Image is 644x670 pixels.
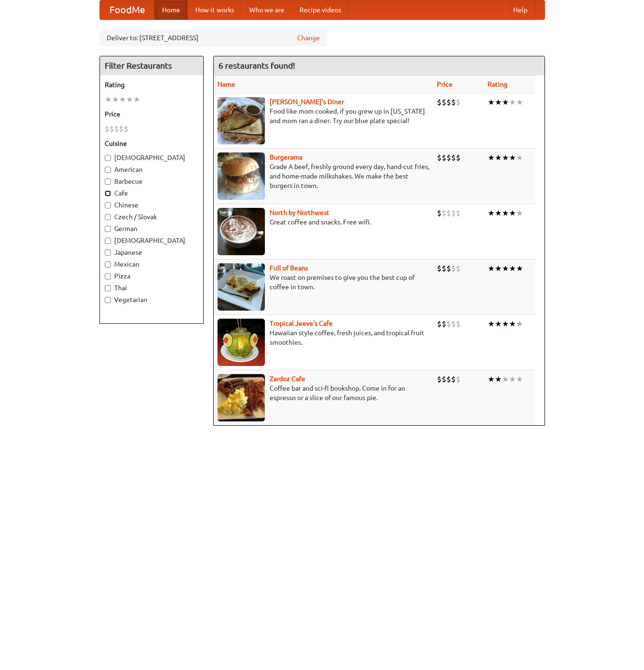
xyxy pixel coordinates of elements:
[218,107,429,125] p: Food like mom cooked, if you grew up in [US_STATE] and mom ran a diner. Try our blue plate special!
[456,319,461,329] li: $
[105,236,199,245] label: [DEMOGRAPHIC_DATA]
[446,263,451,274] li: $
[437,80,453,88] a: Price
[126,94,133,105] li: ★
[509,208,516,218] li: ★
[495,263,502,274] li: ★
[488,152,495,163] li: ★
[105,226,111,232] input: German
[218,319,265,366] img: jeeves.jpg
[105,297,111,303] input: Vegetarian
[516,319,523,329] li: ★
[218,263,265,311] img: beans.jpg
[105,248,199,257] label: Japanese
[437,97,442,107] li: $
[105,139,199,148] h5: Cuisine
[218,152,265,200] img: burgerama.jpg
[442,152,446,163] li: $
[437,152,442,163] li: $
[495,97,502,107] li: ★
[105,214,111,220] input: Czech / Slovak
[437,208,442,218] li: $
[105,202,111,208] input: Chinese
[456,374,461,384] li: $
[218,162,429,190] p: Grade A beef, freshly ground every day, hand-cut fries, and home-made milkshakes. We make the bes...
[442,97,446,107] li: $
[451,208,456,218] li: $
[105,212,199,222] label: Czech / Slovak
[218,328,429,347] p: Hawaiian style coffee, fresh juices, and tropical fruit smoothies.
[488,97,495,107] li: ★
[218,273,429,292] p: We roast on premises to give you the best cup of coffee in town.
[270,320,333,327] a: Tropical Jeeve's Cafe
[442,263,446,274] li: $
[442,319,446,329] li: $
[218,80,235,88] a: Name
[105,165,199,174] label: American
[502,263,509,274] li: ★
[488,374,495,384] li: ★
[516,374,523,384] li: ★
[446,97,451,107] li: $
[105,190,111,197] input: Cafe
[105,155,111,161] input: [DEMOGRAPHIC_DATA]
[218,208,265,255] img: north.jpg
[506,0,535,19] a: Help
[218,97,265,144] img: sallys.jpg
[456,152,461,163] li: $
[105,283,199,293] label: Thai
[270,209,329,216] a: North by Northwest
[270,375,305,383] a: Zardoz Cafe
[105,238,111,244] input: [DEMOGRAPHIC_DATA]
[502,97,509,107] li: ★
[100,0,154,19] a: FoodMe
[270,264,308,272] a: Full of Beans
[297,33,320,43] a: Change
[270,153,302,161] b: Burgerama
[446,374,451,384] li: $
[105,224,199,233] label: German
[105,285,111,291] input: Thai
[502,152,509,163] li: ★
[446,208,451,218] li: $
[488,80,508,88] a: Rating
[218,374,265,421] img: zardoz.jpg
[270,98,344,106] b: [PERSON_NAME]'s Diner
[437,263,442,274] li: $
[516,208,523,218] li: ★
[105,167,111,173] input: American
[495,208,502,218] li: ★
[105,179,111,185] input: Barbecue
[218,217,429,227] p: Great coffee and snacks. Free wifi.
[495,319,502,329] li: ★
[105,261,111,268] input: Mexican
[509,319,516,329] li: ★
[114,124,119,134] li: $
[437,319,442,329] li: $
[456,208,461,218] li: $
[100,29,327,46] div: Deliver to: [STREET_ADDRESS]
[242,0,292,19] a: Who we are
[442,374,446,384] li: $
[124,124,128,134] li: $
[451,152,456,163] li: $
[488,263,495,274] li: ★
[188,0,242,19] a: How it works
[488,208,495,218] li: ★
[509,152,516,163] li: ★
[516,152,523,163] li: ★
[516,263,523,274] li: ★
[502,374,509,384] li: ★
[451,374,456,384] li: $
[105,177,199,186] label: Barbecue
[509,97,516,107] li: ★
[509,374,516,384] li: ★
[105,200,199,210] label: Chinese
[133,94,140,105] li: ★
[456,97,461,107] li: $
[502,319,509,329] li: ★
[105,259,199,269] label: Mexican
[495,374,502,384] li: ★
